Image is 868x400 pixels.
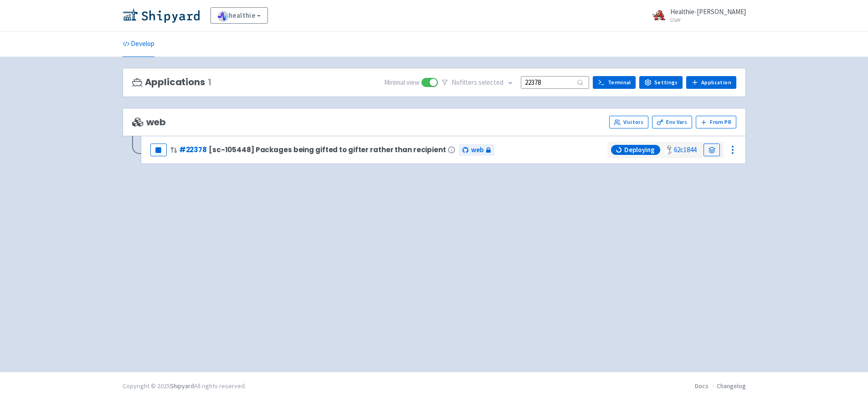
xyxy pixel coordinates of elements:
div: Copyright © 2025 All rights reserved. [123,381,246,391]
small: User [670,17,746,23]
span: web [132,117,166,128]
a: Healthie-[PERSON_NAME] User [647,8,746,23]
a: Docs [695,382,709,390]
a: Develop [123,31,154,57]
a: 62c1844 [674,145,696,154]
a: Terminal [593,76,636,89]
span: selected [478,78,503,87]
a: healthie [211,7,268,24]
button: Pause [150,144,167,156]
a: Application [686,76,736,89]
a: web [459,144,494,156]
button: From PR [696,116,736,128]
a: Settings [639,76,683,89]
span: Healthie-[PERSON_NAME] [670,7,746,16]
a: #22378 [179,145,207,154]
img: Shipyard logo [123,8,200,23]
a: Env Vars [652,116,692,128]
span: No filter s [452,77,503,88]
h3: Applications [132,77,211,87]
span: Deploying [624,145,655,154]
span: [sc-105448] Packages being gifted to gifter rather than recipient [209,146,446,154]
span: Minimal view [384,77,420,88]
a: Shipyard [170,382,194,390]
a: Visitors [609,116,648,128]
input: Search... [521,76,589,88]
span: web [471,145,483,155]
a: Changelog [717,382,746,390]
span: 1 [208,77,211,87]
